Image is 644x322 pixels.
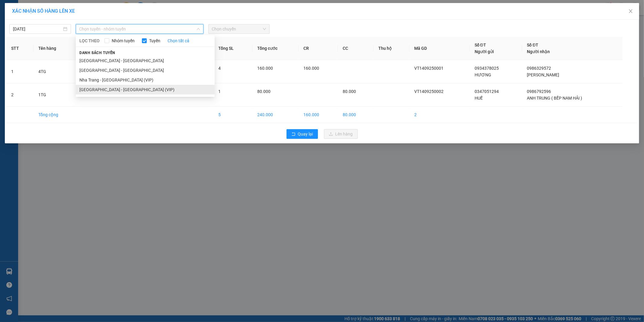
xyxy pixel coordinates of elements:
[414,66,444,71] span: VT1409250001
[373,37,409,60] th: Thu hộ
[147,37,163,44] span: Tuyến
[475,96,483,100] span: HUẾ
[76,56,215,65] li: [GEOGRAPHIC_DATA] - [GEOGRAPHIC_DATA]
[299,37,338,60] th: CR
[527,66,551,71] span: 0986329572
[298,131,313,137] span: Quay lại
[628,9,633,14] span: close
[299,107,338,123] td: 160.000
[212,24,266,33] span: Chọn chuyến
[37,9,60,37] b: Gửi khách hàng
[34,37,79,60] th: Tên hàng
[76,85,215,94] li: [GEOGRAPHIC_DATA] - [GEOGRAPHIC_DATA] (VIP)
[475,66,499,71] span: 0934378025
[76,50,119,56] span: Danh sách tuyến
[252,37,299,60] th: Tổng cước
[527,49,550,54] span: Người nhận
[197,27,200,31] span: down
[343,89,356,94] span: 80.000
[257,89,271,94] span: 80.000
[409,107,470,123] td: 2
[213,107,252,123] td: 5
[6,37,34,60] th: STT
[257,66,273,71] span: 160.000
[109,37,137,44] span: Nhóm tuyến
[303,66,319,71] span: 160.000
[79,24,200,33] span: Chọn tuyến - nhóm tuyến
[622,3,639,20] button: Close
[475,43,486,47] span: Số ĐT
[6,83,34,107] td: 2
[338,37,373,60] th: CC
[527,72,559,77] span: [PERSON_NAME]
[8,8,38,38] img: logo.jpg
[475,89,499,94] span: 0347051294
[76,65,215,75] li: [GEOGRAPHIC_DATA] - [GEOGRAPHIC_DATA]
[291,132,296,137] span: rollback
[218,89,221,94] span: 1
[66,8,80,22] img: logo.jpg
[252,107,299,123] td: 240.000
[414,89,444,94] span: VT1409250002
[475,72,491,77] span: HƯƠNG
[34,60,79,83] td: 4TG
[6,60,34,83] td: 1
[51,29,83,36] li: (c) 2017
[287,129,318,139] button: rollbackQuay lại
[168,37,189,44] a: Chọn tất cả
[76,75,215,85] li: Nha Trang - [GEOGRAPHIC_DATA] (VIP)
[34,107,79,123] td: Tổng cộng
[34,83,79,107] td: 1TG
[527,89,551,94] span: 0986792596
[527,43,538,47] span: Số ĐT
[213,37,252,60] th: Tổng SL
[13,26,62,32] input: 14/09/2025
[12,8,75,14] span: XÁC NHẬN SỐ HÀNG LÊN XE
[8,39,31,78] b: Phúc An Express
[338,107,373,123] td: 80.000
[51,23,83,28] b: [DOMAIN_NAME]
[527,96,582,100] span: ANH TRUNG ( BẾP NAM HẢI )
[324,129,358,139] button: uploadLên hàng
[475,49,494,54] span: Người gửi
[218,66,221,71] span: 4
[79,37,100,44] span: LỌC THEO
[409,37,470,60] th: Mã GD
